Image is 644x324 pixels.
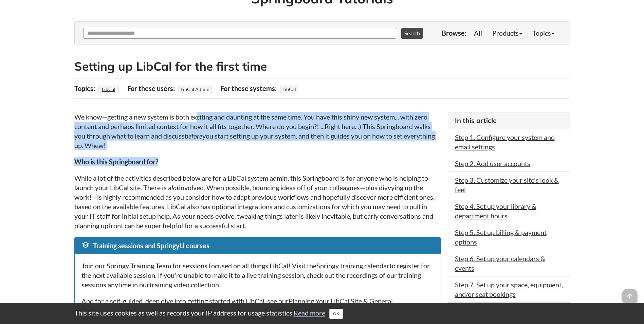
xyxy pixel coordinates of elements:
[455,254,545,272] a: Step 6. Set up your calendars & events
[455,281,563,298] a: Step 7. Set up your space, equipment, and/or seat bookings
[74,173,441,230] p: While a lot of the activities described below are for a LibCal system admin, this Springboard is ...
[294,309,325,317] a: Read more
[469,26,487,40] a: All
[127,82,177,95] div: For these users:
[455,228,547,246] a: Step 5. Set up billing & payment options
[280,85,298,93] span: LibCal
[455,116,563,125] h3: In this article
[527,26,559,40] a: Topics
[442,28,466,38] p: Browse:
[81,261,434,289] p: Join our Springy Training Team for sessions focused on all things LibCal! Visit the to register f...
[178,85,212,93] span: LibCal Admin
[74,58,570,75] h2: Setting up LibCal for the first time
[74,82,97,95] div: Topics:
[68,308,577,319] div: This site uses cookies as well as records your IP address for usage statistics.
[622,289,637,298] a: arrow_upward
[329,309,343,319] button: Close
[101,84,116,94] a: LibCal
[81,296,434,315] p: And for a self-guided, deep dive into getting started with LibCal, see our SpringyU course!
[74,112,441,150] p: We know—getting a new system is both exciting and daunting at the same time. You have this shiny ...
[185,132,202,140] em: before
[455,202,536,220] a: Step 4. Set up your library & department hours
[171,183,179,192] em: lot
[220,82,278,95] div: For these systems:
[93,241,209,250] span: Training sessions and SpringyU courses
[622,289,637,304] span: arrow_upward
[455,133,555,151] a: Step 1. Configure your system and email settings
[74,158,158,166] strong: Who is this Springboard for?
[149,281,219,289] a: training video collection
[81,241,90,249] span: school
[455,159,530,167] a: Step 2. Add user accounts
[487,26,527,40] a: Products
[401,28,423,39] button: Search
[316,262,389,270] a: Springy training calendar
[455,176,559,194] a: Step 3. Customize your site's look & feel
